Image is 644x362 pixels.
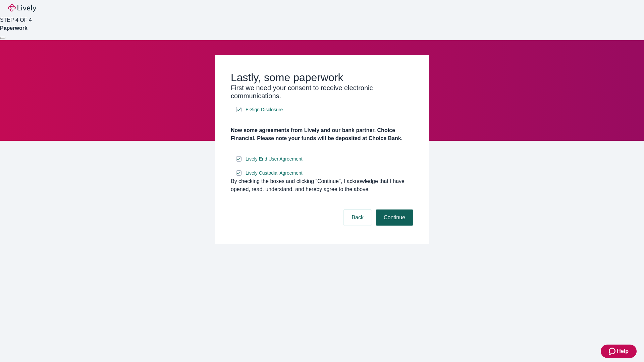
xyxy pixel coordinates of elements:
a: e-sign disclosure document [244,169,304,177]
img: Lively [8,4,36,12]
h2: Lastly, some paperwork [231,71,413,84]
span: E-Sign Disclosure [246,106,283,113]
a: e-sign disclosure document [244,106,284,114]
button: Continue [376,209,413,226]
span: Help [617,347,629,355]
span: Lively Custodial Agreement [246,170,303,177]
button: Zendesk support iconHelp [601,345,637,358]
div: By checking the boxes and clicking “Continue", I acknowledge that I have opened, read, understand... [231,177,413,193]
button: Back [343,209,372,226]
svg: Zendesk support icon [609,347,617,355]
h4: Now some agreements from Lively and our bank partner, Choice Financial. Please note your funds wi... [231,126,413,142]
a: e-sign disclosure document [244,155,304,163]
h3: First we need your consent to receive electronic communications. [231,84,413,100]
span: Lively End User Agreement [246,156,303,163]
